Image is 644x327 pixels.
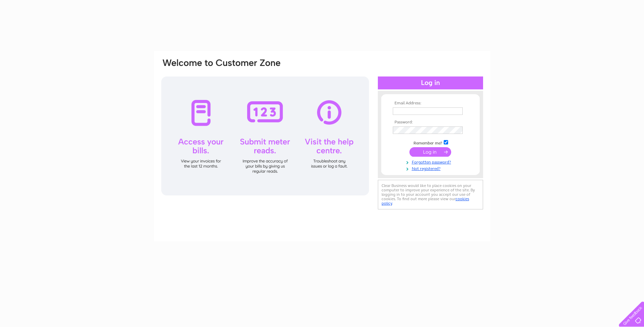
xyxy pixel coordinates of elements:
[393,158,470,165] a: Forgotten password?
[391,101,470,106] th: Email Address:
[391,139,470,146] td: Remember me?
[409,147,451,157] input: Submit
[391,120,470,125] th: Password:
[378,180,483,209] div: Clear Business would like to place cookies on your computer to improve your experience of the sit...
[382,196,469,206] a: cookies policy
[393,165,470,171] a: Not registered?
